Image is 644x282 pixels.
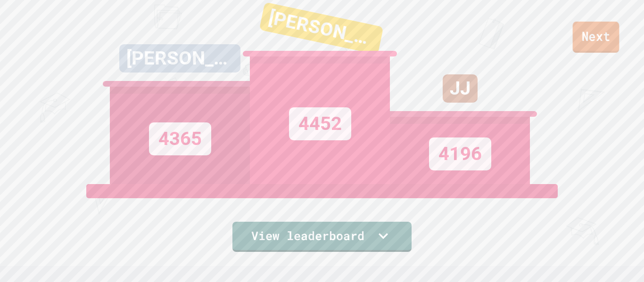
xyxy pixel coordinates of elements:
[429,137,491,170] div: 4196
[289,107,351,140] div: 4452
[443,74,478,103] div: JJ
[573,22,619,53] a: Next
[149,122,211,155] div: 4365
[119,44,240,73] div: [PERSON_NAME]
[259,2,384,55] div: [PERSON_NAME]
[232,222,412,252] a: View leaderboard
